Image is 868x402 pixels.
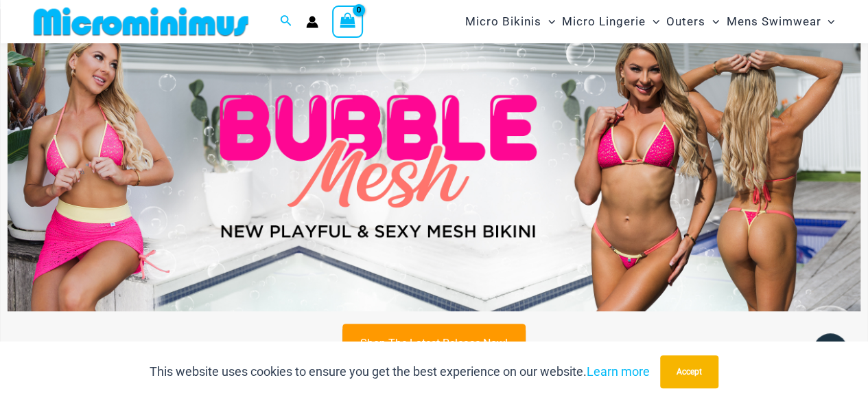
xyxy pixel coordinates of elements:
a: Micro LingerieMenu ToggleMenu Toggle [559,4,663,39]
span: Micro Lingerie [562,4,646,39]
a: Account icon link [306,16,318,28]
span: Menu Toggle [541,4,555,39]
a: Micro BikinisMenu ToggleMenu Toggle [462,4,559,39]
span: Outers [666,4,705,39]
a: Mens SwimwearMenu ToggleMenu Toggle [723,4,838,39]
img: MM SHOP LOGO FLAT [28,6,254,37]
nav: Site Navigation [460,2,841,41]
span: Menu Toggle [705,4,719,39]
span: Mens Swimwear [726,4,821,39]
a: Shop The Latest Release Now! [342,324,526,363]
span: Menu Toggle [821,4,834,39]
p: This website uses cookies to ensure you get the best experience on our website. [150,361,650,382]
a: Search icon link [280,13,292,30]
a: Learn more [587,364,650,379]
button: Accept [660,355,718,388]
a: OutersMenu ToggleMenu Toggle [663,4,723,39]
span: Menu Toggle [646,4,659,39]
img: Bubble Mesh Highlight Pink [8,21,860,311]
a: View Shopping Cart, empty [332,5,364,37]
span: Micro Bikinis [465,4,541,39]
